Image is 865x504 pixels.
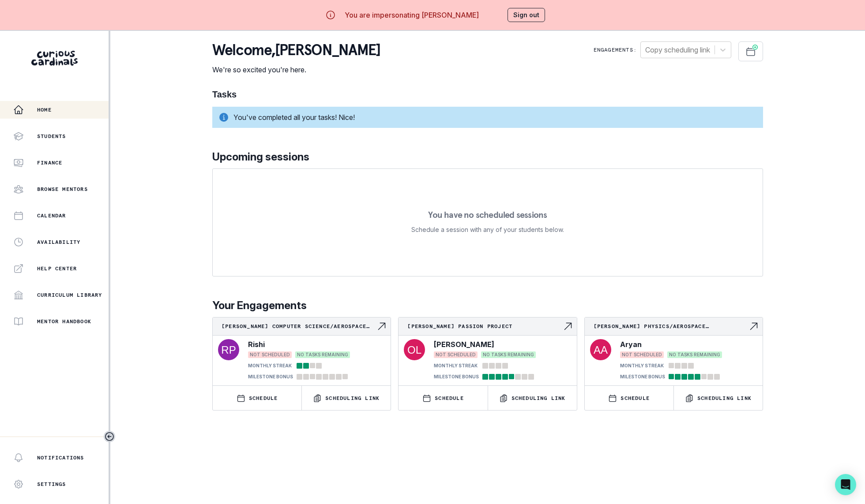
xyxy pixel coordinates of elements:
p: MILESTONE BONUS [248,373,293,380]
button: Schedule Sessions [738,41,763,61]
svg: Navigate to engagement page [563,321,573,332]
button: SCHEDULE [399,386,487,410]
p: Curriculum Library [37,291,102,299]
span: NOT SCHEDULED [620,351,664,358]
p: MONTHLY STREAK [620,362,664,369]
span: NOT SCHEDULED [434,351,478,358]
h1: Tasks [212,89,763,100]
p: We're so excited you're here. [212,64,380,75]
p: MILESTONE BONUS [434,373,479,380]
p: Scheduling Link [325,395,380,402]
p: Rishi [248,339,265,350]
p: Your Engagements [212,298,763,314]
p: Notifications [37,454,84,461]
p: Availability [37,239,80,246]
p: [PERSON_NAME] Physics/Aerospace Engineering Passion Project [594,323,748,330]
div: You've completed all your tasks! Nice! [212,107,763,128]
button: Scheduling Link [302,386,391,410]
svg: Navigate to engagement page [376,321,387,332]
button: SCHEDULE [585,386,673,410]
p: Mentor Handbook [37,318,91,325]
p: [PERSON_NAME] Passion Project [407,323,562,330]
p: Students [37,133,66,140]
p: Welcome , [PERSON_NAME] [212,41,380,59]
img: svg [218,339,239,360]
p: Finance [37,159,62,166]
p: Upcoming sessions [212,149,763,165]
p: [PERSON_NAME] [434,339,494,350]
p: Home [37,106,52,113]
p: You are impersonating [PERSON_NAME] [345,10,479,20]
button: Scheduling Link [674,386,763,410]
p: Browse Mentors [37,186,88,193]
svg: Navigate to engagement page [748,321,759,332]
p: MILESTONE BONUS [620,373,665,380]
button: Toggle sidebar [104,431,115,442]
p: Schedule a session with any of your students below. [411,224,564,235]
img: svg [404,339,425,360]
span: NO TASKS REMAINING [667,351,722,358]
p: MONTHLY STREAK [434,362,478,369]
p: You have no scheduled sessions [428,210,547,219]
a: [PERSON_NAME] Passion ProjectNavigate to engagement page[PERSON_NAME]NOT SCHEDULEDNO TASKS REMAIN... [399,317,576,382]
a: [PERSON_NAME] Computer Science/Aerospace Engineering Passion ProjectNavigate to engagement pageRi... [213,317,391,382]
p: [PERSON_NAME] Computer Science/Aerospace Engineering Passion Project [222,323,376,330]
button: Sign out [508,8,545,22]
p: Aryan [620,339,642,350]
p: MONTHLY STREAK [248,362,292,369]
a: [PERSON_NAME] Physics/Aerospace Engineering Passion ProjectNavigate to engagement pageAryanNOT SC... [585,317,763,382]
span: NOT SCHEDULED [248,351,292,358]
button: SCHEDULE [213,386,301,410]
span: NO TASKS REMAINING [481,351,536,358]
button: Scheduling Link [488,386,577,410]
p: Engagements: [594,46,637,53]
p: Help Center [37,265,77,272]
p: Settings [37,481,66,488]
span: NO TASKS REMAINING [295,351,350,358]
div: Open Intercom Messenger [835,474,856,495]
p: Calendar [37,212,66,219]
p: Scheduling Link [697,395,752,402]
img: svg [590,339,611,360]
p: Scheduling Link [511,395,566,402]
img: Curious Cardinals Logo [31,51,78,66]
p: SCHEDULE [621,395,650,402]
p: SCHEDULE [435,395,464,402]
p: SCHEDULE [249,395,278,402]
